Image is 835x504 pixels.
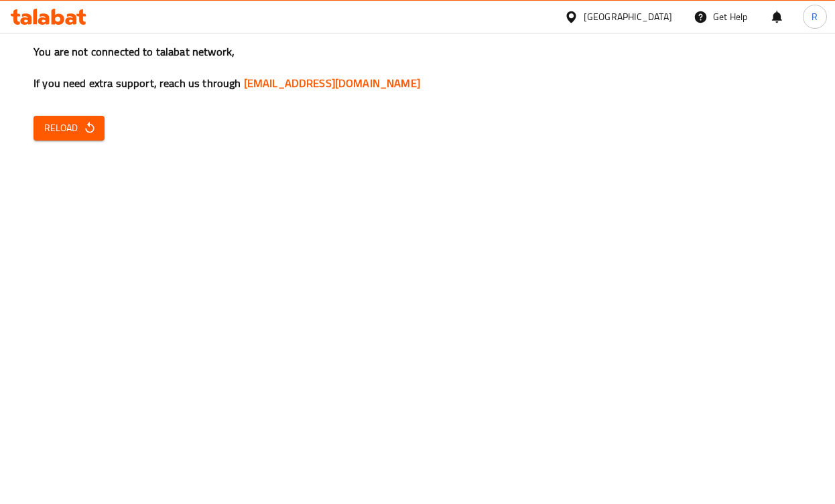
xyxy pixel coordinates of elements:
[34,116,105,141] button: Reload
[34,44,801,91] h3: You are not connected to talabat network, If you need extra support, reach us through
[584,9,672,24] div: [GEOGRAPHIC_DATA]
[812,9,818,24] span: R
[244,73,420,93] a: [EMAIL_ADDRESS][DOMAIN_NAME]
[44,120,94,137] span: Reload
